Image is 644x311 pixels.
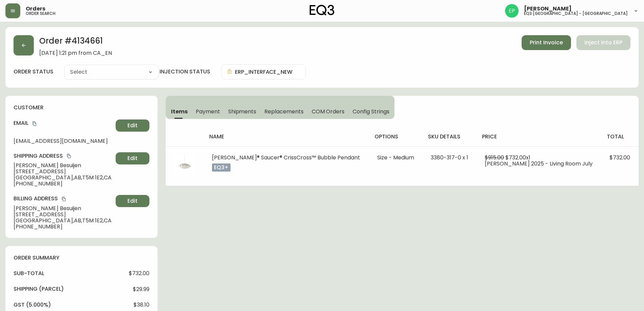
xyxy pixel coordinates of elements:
img: logo [310,5,335,16]
span: [PHONE_NUMBER] [14,181,113,187]
h4: sku details [428,133,471,140]
h5: eq3 [GEOGRAPHIC_DATA] - [GEOGRAPHIC_DATA] [524,12,628,16]
span: [PERSON_NAME] 2025 - Living Room July [485,160,593,168]
span: [STREET_ADDRESS] [14,169,113,175]
h4: Shipping Address [14,152,113,160]
span: Items [171,108,188,115]
h5: order search [26,12,55,16]
button: copy [66,153,72,159]
h4: gst (5.000%) [14,301,51,309]
button: Print Invoice [522,35,571,50]
span: Config Strings [353,108,389,115]
li: Size - Medium [377,155,414,161]
p: eq3+ [212,163,231,172]
h4: total [607,133,633,140]
span: COM Orders [312,108,345,115]
span: $732.00 x 1 [505,154,530,161]
h4: Email [14,119,113,127]
span: Orders [26,6,45,12]
span: [GEOGRAPHIC_DATA] , AB , T5M 1E2 , CA [14,218,113,224]
img: 455944a4-8fba-4164-b009-8703eb428e39Optional[Saucer-Nelson-SQ.jpg].jpg [174,155,195,176]
button: Edit [116,119,149,132]
span: [PERSON_NAME]® Saucer® CrissCross™ Bubble Pendant [212,154,360,161]
button: copy [31,120,38,127]
h4: name [209,133,364,140]
span: [STREET_ADDRESS] [14,212,113,218]
h2: Order # 4134661 [39,35,112,50]
span: $38.10 [134,302,149,308]
span: [EMAIL_ADDRESS][DOMAIN_NAME] [14,138,113,144]
span: $732.00 [129,270,149,276]
span: Replacements [264,108,303,115]
span: $29.99 [133,286,149,292]
h4: order summary [14,254,149,262]
h4: Shipping ( Parcel ) [14,285,64,293]
span: Shipments [228,108,257,115]
button: Edit [116,152,149,164]
span: $732.00 [610,154,630,161]
span: $915.00 [485,154,504,161]
h4: options [375,133,417,140]
button: Edit [116,195,149,207]
span: Print Invoice [530,39,563,46]
span: [PERSON_NAME] Besuijen [14,205,113,212]
span: Payment [196,108,220,115]
h4: sub-total [14,270,44,277]
span: [GEOGRAPHIC_DATA] , AB , T5M 1E2 , CA [14,175,113,181]
h4: customer [14,104,149,111]
span: [PERSON_NAME] [524,6,572,12]
h4: price [482,133,596,140]
span: Edit [127,122,138,129]
span: [DATE] 1:21 pm from CA_EN [39,50,112,56]
img: edb0eb29d4ff191ed42d19acdf48d771 [505,4,519,18]
span: [PHONE_NUMBER] [14,224,113,230]
button: copy [61,196,67,202]
label: order status [14,68,53,75]
h4: injection status [160,68,210,75]
span: Edit [127,197,138,205]
span: [PERSON_NAME] Besuijen [14,162,113,169]
span: 3380-317-0 x 1 [431,154,468,161]
h4: Billing Address [14,195,113,202]
span: Edit [127,155,138,162]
